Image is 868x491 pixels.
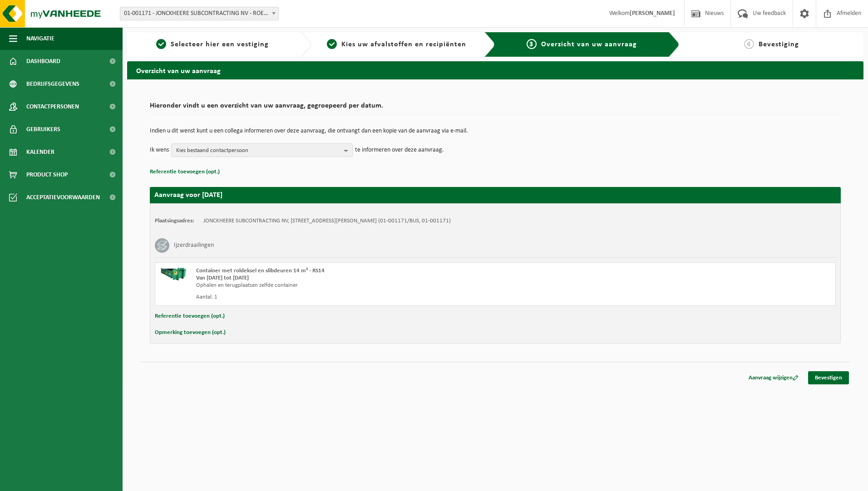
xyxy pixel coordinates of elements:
span: 4 [744,39,754,49]
span: 01-001171 - JONCKHEERE SUBCONTRACTING NV - ROESELARE [120,7,278,20]
span: Product Shop [26,163,68,186]
a: 2Kies uw afvalstoffen en recipiënten [316,39,478,50]
strong: Aanvraag voor [DATE] [154,191,222,199]
a: Bevestigen [808,371,849,384]
span: Contactpersonen [26,95,79,118]
button: Referentie toevoegen (opt.) [155,310,225,322]
span: Kies bestaand contactpersoon [176,144,340,157]
span: Bevestiging [759,41,799,48]
img: HK-RS-14-GN-00.png [160,267,187,281]
a: 1Selecteer hier een vestiging [132,39,293,50]
span: Navigatie [26,27,54,50]
a: Aanvraag wijzigen [742,371,805,384]
iframe: chat widget [5,471,152,491]
span: Selecteer hier een vestiging [171,41,269,48]
span: 3 [527,39,537,49]
button: Referentie toevoegen (opt.) [150,166,220,178]
p: Ik wens [150,143,169,157]
span: Overzicht van uw aanvraag [541,41,637,48]
strong: [PERSON_NAME] [630,10,675,17]
span: 2 [327,39,337,49]
span: Gebruikers [26,118,60,141]
h3: Ijzerdraailingen [174,238,214,253]
p: Indien u dit wenst kunt u een collega informeren over deze aanvraag, die ontvangt dan een kopie v... [150,128,841,134]
div: Aantal: 1 [196,294,532,301]
span: Acceptatievoorwaarden [26,186,100,209]
p: te informeren over deze aanvraag. [355,143,444,157]
span: Kies uw afvalstoffen en recipiënten [341,41,466,48]
strong: Van [DATE] tot [DATE] [196,275,249,281]
span: 01-001171 - JONCKHEERE SUBCONTRACTING NV - ROESELARE [120,7,279,20]
span: Bedrijfsgegevens [26,73,79,95]
span: Dashboard [26,50,60,73]
span: Kalender [26,141,54,163]
button: Kies bestaand contactpersoon [171,143,353,157]
div: Ophalen en terugplaatsen zelfde container [196,282,532,289]
span: Container met roldeksel en slibdeuren 14 m³ - RS14 [196,268,325,274]
td: JONCKHEERE SUBCONTRACTING NV, [STREET_ADDRESS][PERSON_NAME] (01-001171/BUS, 01-001171) [203,217,451,225]
strong: Plaatsingsadres: [155,218,194,224]
button: Opmerking toevoegen (opt.) [155,327,226,339]
h2: Overzicht van uw aanvraag [127,61,863,79]
span: 1 [156,39,166,49]
h2: Hieronder vindt u een overzicht van uw aanvraag, gegroepeerd per datum. [150,102,841,114]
